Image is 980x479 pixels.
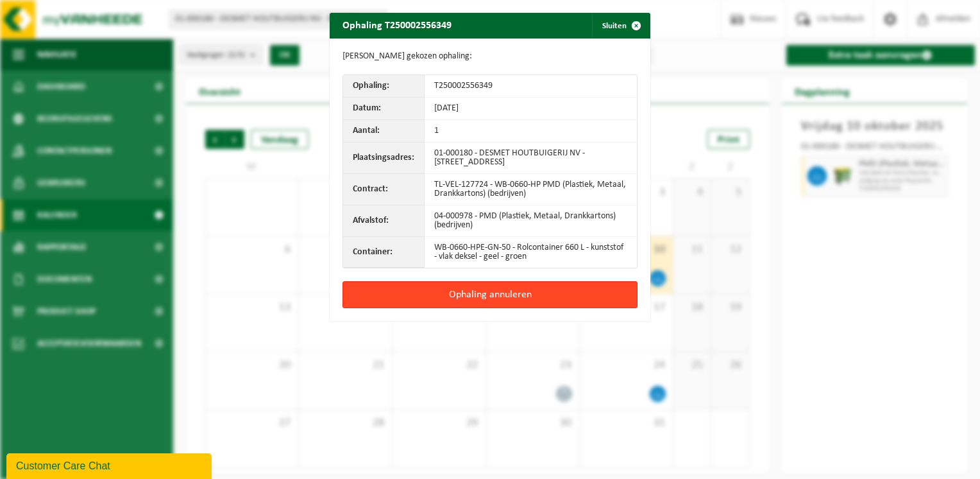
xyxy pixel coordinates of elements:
td: [DATE] [425,98,637,120]
p: [PERSON_NAME] gekozen ophaling: [342,51,638,62]
td: TL-VEL-127724 - WB-0660-HP PMD (Plastiek, Metaal, Drankkartons) (bedrijven) [425,174,637,205]
td: 1 [425,120,637,143]
th: Contract: [343,174,425,205]
iframe: chat widget [6,451,214,479]
td: T250002556349 [425,75,637,98]
th: Aantal: [343,120,425,143]
td: 04-000978 - PMD (Plastiek, Metaal, Drankkartons) (bedrijven) [425,205,637,237]
th: Datum: [343,98,425,120]
h2: Ophaling T250002556349 [330,13,464,37]
th: Afvalstof: [343,205,425,237]
th: Plaatsingsadres: [343,143,425,174]
td: 01-000180 - DESMET HOUTBUIGERIJ NV - [STREET_ADDRESS] [425,143,637,174]
th: Container: [343,237,425,268]
button: Ophaling annuleren [342,281,638,308]
button: Sluiten [592,13,649,39]
th: Ophaling: [343,75,425,98]
td: WB-0660-HPE-GN-50 - Rolcontainer 660 L - kunststof - vlak deksel - geel - groen [425,237,637,268]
